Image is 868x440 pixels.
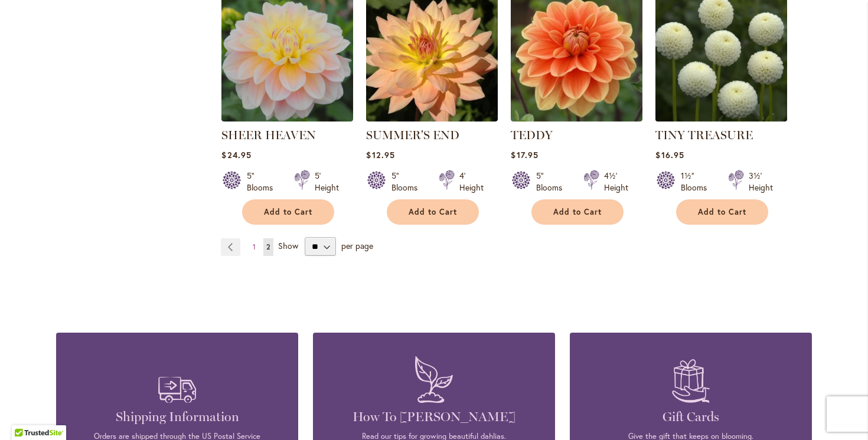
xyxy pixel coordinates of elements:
button: Add to Cart [531,199,624,225]
a: SUMMER'S END [366,113,498,124]
span: Show [278,240,298,251]
span: 2 [266,242,270,251]
a: 1 [250,238,259,256]
div: 1½" Blooms [681,170,714,193]
span: Add to Cart [409,207,457,217]
a: TINY TREASURE [655,113,787,124]
button: Add to Cart [387,199,479,225]
iframe: Launch Accessibility Center [9,398,42,431]
span: 1 [253,242,256,251]
span: $24.95 [221,149,251,160]
span: Add to Cart [553,207,602,217]
a: SUMMER'S END [366,128,459,142]
a: Teddy [511,113,642,124]
div: 3½' Height [749,170,773,193]
a: TEDDY [511,128,553,142]
span: $17.95 [511,149,538,160]
h4: How To [PERSON_NAME] [331,409,537,425]
div: 4' Height [459,170,484,193]
div: 5' Height [315,170,339,193]
span: Add to Cart [698,207,746,217]
h4: Gift Cards [588,409,794,425]
div: 5" Blooms [536,170,569,193]
a: SHEER HEAVEN [221,128,316,142]
div: 5" Blooms [391,170,425,193]
span: per page [341,240,373,251]
span: $12.95 [366,149,394,160]
button: Add to Cart [242,199,334,225]
a: TINY TREASURE [655,128,753,142]
span: Add to Cart [264,207,312,217]
span: $16.95 [655,149,684,160]
a: SHEER HEAVEN [221,113,353,124]
div: 5" Blooms [247,170,280,193]
div: 4½' Height [604,170,628,193]
button: Add to Cart [676,199,768,225]
h4: Shipping Information [74,409,280,425]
